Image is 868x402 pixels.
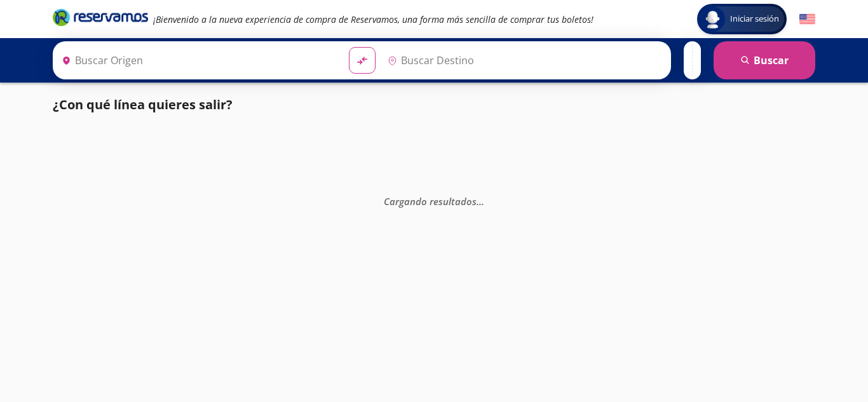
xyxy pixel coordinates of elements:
i: Brand Logo [53,8,148,27]
button: English [799,11,815,27]
em: ¡Bienvenido a la nueva experiencia de compra de Reservamos, una forma más sencilla de comprar tus... [153,13,593,25]
input: Buscar Destino [383,44,665,76]
span: . [477,194,479,207]
a: Brand Logo [53,8,148,30]
button: Buscar [714,41,815,79]
span: . [482,194,484,207]
span: . [479,194,482,207]
span: Iniciar sesión [725,13,784,25]
p: ¿Con qué línea quieres salir? [53,95,233,114]
input: Buscar Origen [57,44,339,76]
em: Cargando resultados [384,194,484,207]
